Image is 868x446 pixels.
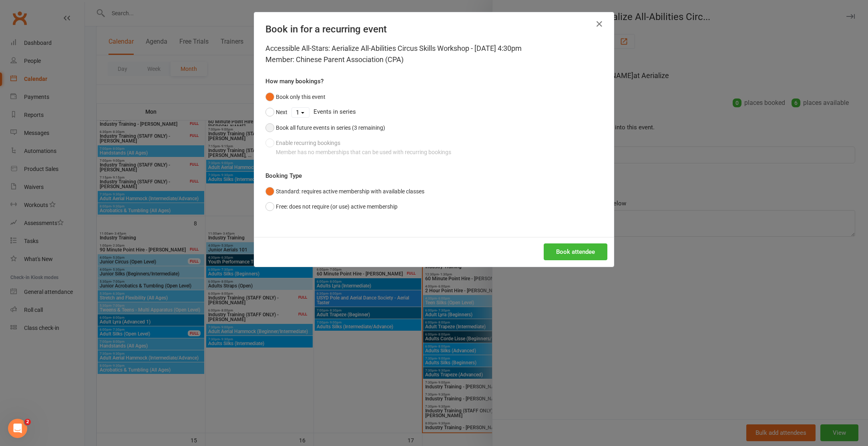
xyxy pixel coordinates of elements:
[265,24,603,35] h4: Book in for a recurring event
[265,104,603,120] div: Events in series
[265,104,287,120] button: Next
[276,123,385,132] div: Book all future events in series (3 remaining)
[265,120,385,135] button: Book all future events in series (3 remaining)
[8,419,27,438] iframe: Intercom live chat
[265,89,325,104] button: Book only this event
[265,171,302,181] label: Booking Type
[265,43,603,65] div: Accessible All-Stars: Aerialize All-Abilities Circus Skills Workshop - [DATE] 4:30pm Member: Chin...
[593,18,606,30] button: Close
[544,243,607,260] button: Book attendee
[24,419,31,425] span: 2
[265,184,424,199] button: Standard: requires active membership with available classes
[265,76,323,86] label: How many bookings?
[265,199,398,214] button: Free: does not require (or use) active membership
